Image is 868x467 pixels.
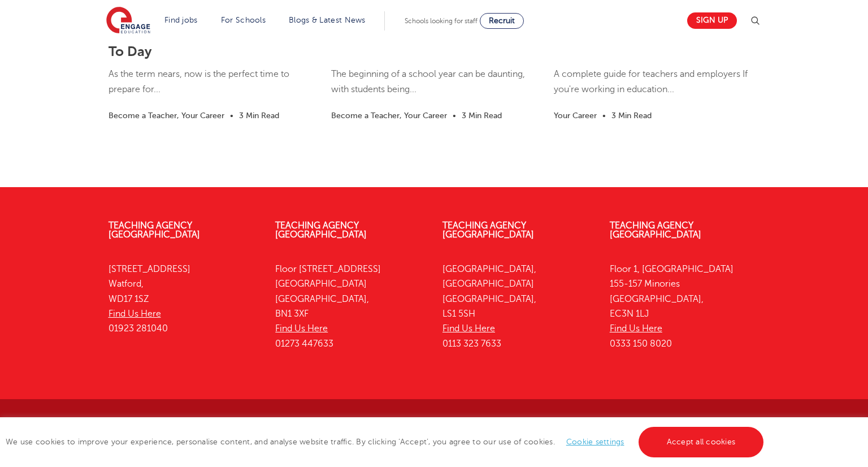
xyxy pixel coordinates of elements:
li: • [597,109,611,122]
a: Teaching Agency [GEOGRAPHIC_DATA] [275,220,367,240]
li: • [447,109,462,122]
li: Become a Teacher, Your Career [331,109,447,122]
a: Sign up [687,12,737,29]
a: Cookie settings [566,438,624,446]
img: Engage Education [106,7,150,35]
p: A complete guide for teachers and employers If you're working in education... [554,67,759,108]
li: 3 Min Read [239,109,279,122]
span: Recruit [489,16,515,25]
span: We use cookies to improve your experience, personalise content, and analyse website traffic. By c... [6,438,766,446]
li: 3 Min Read [462,109,502,122]
p: [GEOGRAPHIC_DATA], [GEOGRAPHIC_DATA] [GEOGRAPHIC_DATA], LS1 5SH 0113 323 7633 [442,262,593,351]
span: Schools looking for staff [405,17,478,25]
li: 3 Min Read [611,109,652,122]
li: • [224,109,239,122]
a: Recruit [480,13,524,29]
p: Floor 1, [GEOGRAPHIC_DATA] 155-157 Minories [GEOGRAPHIC_DATA], EC3N 1LJ 0333 150 8020 [610,262,760,351]
p: Floor [STREET_ADDRESS] [GEOGRAPHIC_DATA] [GEOGRAPHIC_DATA], BN1 3XF 01273 447633 [275,262,426,351]
a: Accept all cookies [639,427,764,457]
p: As the term nears, now is the perfect time to prepare for... [108,67,314,108]
a: Blogs & Latest News [289,16,366,24]
a: Find Us Here [442,323,495,334]
a: Teaching Agency [GEOGRAPHIC_DATA] [442,220,534,240]
li: Become a Teacher, Your Career [108,109,224,122]
a: Teaching Agency [GEOGRAPHIC_DATA] [610,220,701,240]
a: Teaching Agency [GEOGRAPHIC_DATA] [108,220,200,240]
p: [STREET_ADDRESS] Watford, WD17 1SZ 01923 281040 [108,262,259,336]
p: The beginning of a school year can be daunting, with students being... [331,67,537,108]
a: Find Us Here [108,309,161,319]
a: Find Us Here [275,323,328,334]
a: Find jobs [164,16,198,24]
a: Find Us Here [610,323,662,334]
li: Your Career [554,109,597,122]
a: For Schools [221,16,266,24]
